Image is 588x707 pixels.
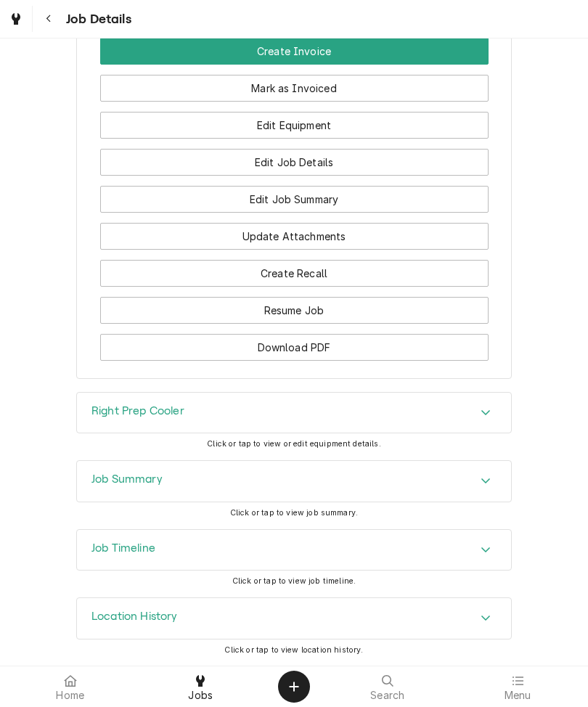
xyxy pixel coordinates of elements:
[100,65,489,102] div: Button Group Row
[77,598,511,639] button: Accordion Details Expand Trigger
[100,297,489,324] button: Resume Job
[370,690,404,701] span: Search
[323,669,452,704] a: Search
[76,392,512,434] div: Right Prep Cooler
[100,213,489,250] div: Button Group Row
[77,530,511,571] button: Accordion Details Expand Trigger
[76,529,512,571] div: Job Timeline
[100,75,489,102] button: Mark as Invoiced
[100,260,489,287] button: Create Recall
[91,610,178,624] h3: Location History
[224,645,363,655] span: Click or tap to view location history.
[188,690,213,701] span: Jobs
[77,598,511,639] div: Accordion Header
[100,223,489,250] button: Update Attachments
[6,669,135,704] a: Home
[76,597,512,639] div: Location History
[77,393,511,433] div: Accordion Header
[91,404,184,418] h3: Right Prep Cooler
[100,334,489,361] button: Download PDF
[77,393,511,433] button: Accordion Details Expand Trigger
[91,542,155,555] h3: Job Timeline
[454,669,583,704] a: Menu
[100,149,489,176] button: Edit Job Details
[100,102,489,139] div: Button Group Row
[230,508,358,518] span: Click or tap to view job summary.
[100,287,489,324] div: Button Group Row
[100,176,489,213] div: Button Group Row
[505,690,531,701] span: Menu
[91,473,163,486] h3: Job Summary
[77,461,511,502] button: Accordion Details Expand Trigger
[100,38,489,65] button: Create Invoice
[232,576,356,586] span: Click or tap to view job timeline.
[77,530,511,571] div: Accordion Header
[62,9,131,29] span: Job Details
[3,6,29,32] a: Go to Jobs
[100,186,489,213] button: Edit Job Summary
[278,671,310,703] button: Create Object
[56,690,84,701] span: Home
[136,669,266,704] a: Jobs
[100,112,489,139] button: Edit Equipment
[100,38,489,361] div: Button Group
[76,460,512,502] div: Job Summary
[100,139,489,176] div: Button Group Row
[207,439,381,449] span: Click or tap to view or edit equipment details.
[100,324,489,361] div: Button Group Row
[100,38,489,65] div: Button Group Row
[77,461,511,502] div: Accordion Header
[100,250,489,287] div: Button Group Row
[36,6,62,32] button: Navigate back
